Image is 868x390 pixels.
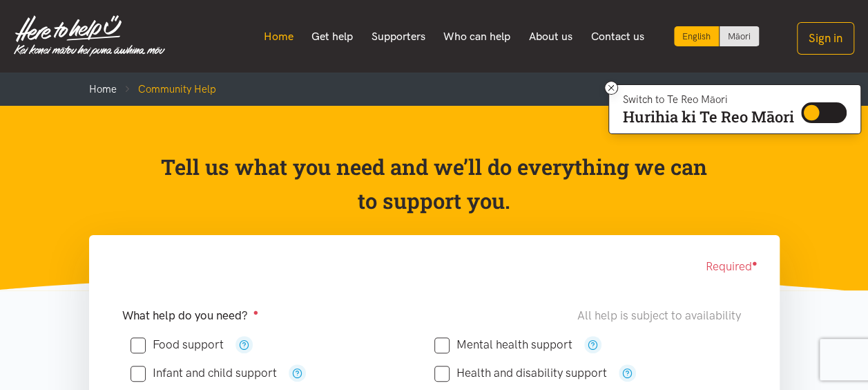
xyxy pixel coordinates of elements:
[111,257,758,276] div: Required
[674,26,760,46] div: Language toggle
[674,26,720,46] div: Current language
[122,306,259,325] label: What help do you need?
[253,307,259,317] sup: ●
[362,22,434,51] a: Supporters
[434,22,520,51] a: Who can help
[434,339,572,351] label: Mental health support
[131,367,277,379] label: Infant and child support
[752,258,758,268] sup: ●
[160,150,708,219] p: Tell us what you need and we’ll do everything we can to support you.
[623,95,794,104] p: Switch to Te Reo Māori
[520,22,582,51] a: About us
[117,81,216,98] li: Community Help
[797,22,854,55] button: Sign in
[254,22,302,51] a: Home
[581,22,653,51] a: Contact us
[434,367,607,379] label: Health and disability support
[89,83,117,95] a: Home
[131,339,224,351] label: Food support
[577,306,746,325] div: All help is subject to availability
[720,26,759,46] a: Switch to Te Reo Māori
[14,15,165,57] img: Home
[302,22,363,51] a: Get help
[623,111,794,123] p: Hurihia ki Te Reo Māori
